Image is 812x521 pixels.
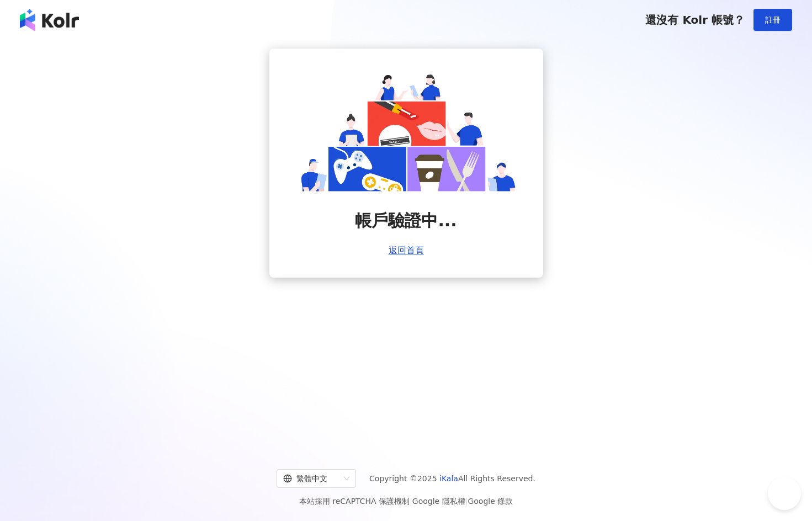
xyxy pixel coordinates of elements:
span: | [410,497,412,506]
img: account is verifying [296,71,517,192]
span: 本站採用 reCAPTCHA 保護機制 [299,495,513,508]
a: iKala [439,474,458,483]
span: Copyright © 2025 All Rights Reserved. [369,472,535,485]
img: logo [20,9,79,31]
a: Google 隱私權 [412,497,465,506]
span: 還沒有 Kolr 帳號？ [645,13,745,26]
div: 繁體中文 [283,470,339,487]
span: 註冊 [765,15,781,24]
a: Google 條款 [468,497,513,506]
iframe: Help Scout Beacon - Open [768,477,801,510]
span: | [465,497,468,506]
span: 帳戶驗證中... [355,209,457,232]
button: 註冊 [753,9,792,31]
a: 返回首頁 [389,246,424,256]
